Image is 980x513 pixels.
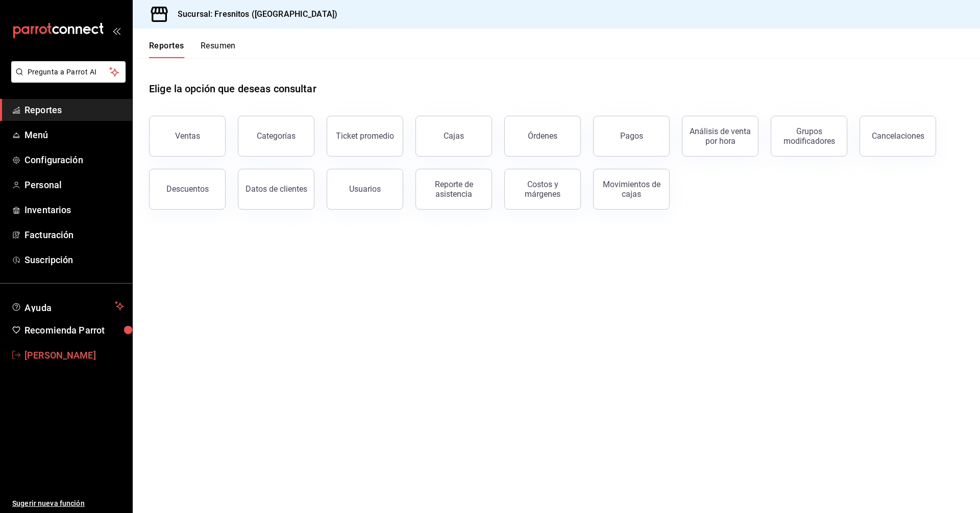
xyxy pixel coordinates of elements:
button: Pagos [593,116,670,157]
span: [PERSON_NAME] [24,348,124,362]
button: Costos y márgenes [504,169,581,210]
span: Personal [24,178,124,192]
div: Ventas [175,131,200,141]
button: open_drawer_menu [112,27,120,35]
button: Datos de clientes [238,169,314,210]
span: Configuración [24,153,124,167]
div: Grupos modificadores [777,126,841,146]
span: Inventarios [24,203,124,217]
button: Descuentos [149,169,226,210]
a: Cajas [415,116,492,157]
button: Órdenes [504,116,581,157]
button: Ticket promedio [327,116,403,157]
div: Datos de clientes [246,184,307,194]
span: Pregunta a Parrot AI [28,67,110,78]
button: Pregunta a Parrot AI [11,61,126,83]
div: Movimientos de cajas [600,179,663,199]
div: Costos y márgenes [511,179,574,199]
div: Reporte de asistencia [422,179,485,199]
button: Grupos modificadores [771,116,847,157]
button: Reporte de asistencia [415,169,492,210]
button: Categorías [238,116,314,157]
span: Recomienda Parrot [24,323,124,337]
div: Pagos [620,131,643,141]
h1: Elige la opción que deseas consultar [149,81,316,96]
span: Facturación [24,228,124,242]
div: Ticket promedio [336,131,394,141]
div: navigation tabs [149,41,236,58]
button: Movimientos de cajas [593,169,670,210]
div: Cancelaciones [872,131,924,141]
span: Menú [24,128,124,142]
button: Análisis de venta por hora [682,116,758,157]
div: Descuentos [166,184,209,194]
button: Cancelaciones [860,116,936,157]
span: Reportes [24,103,124,117]
span: Suscripción [24,253,124,267]
div: Órdenes [528,131,557,141]
a: Pregunta a Parrot AI [7,74,126,85]
span: Sugerir nueva función [12,498,124,509]
div: Categorías [257,131,296,141]
button: Ventas [149,116,226,157]
h3: Sucursal: Fresnitos ([GEOGRAPHIC_DATA]) [169,8,337,20]
div: Cajas [444,130,464,142]
div: Usuarios [349,184,381,194]
button: Usuarios [327,169,403,210]
div: Análisis de venta por hora [689,126,752,146]
span: Ayuda [24,300,111,312]
button: Reportes [149,41,184,58]
button: Resumen [201,41,236,58]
